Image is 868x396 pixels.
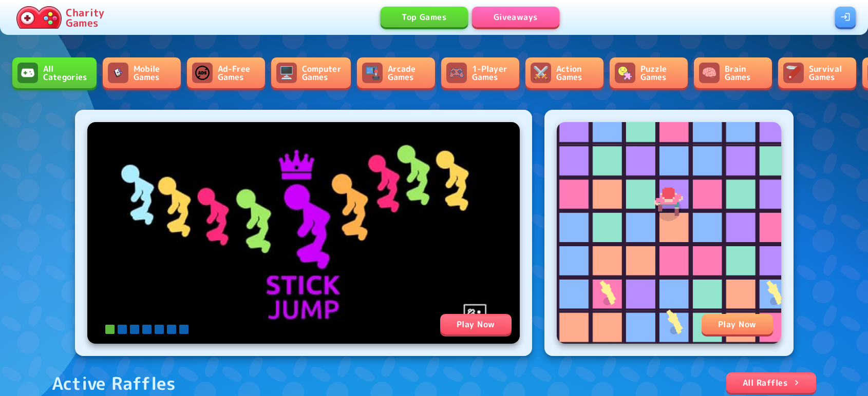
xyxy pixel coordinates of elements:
a: Ad-Free GamesAd-Free Games [187,57,265,88]
a: All CategoriesAll Categories [12,57,97,88]
a: All Raffles [726,372,816,393]
img: Fragile Floor [557,122,781,344]
a: Computer GamesComputer Games [271,57,351,88]
div: Play Now [702,314,773,334]
div: Active Raffles [52,372,176,394]
img: Charity.Games [16,6,62,29]
a: Brain GamesBrain Games [694,57,772,88]
a: Mobile GamesMobile Games [103,57,181,88]
a: Arcade GamesArcade Games [357,57,435,88]
a: Play Now [557,122,781,344]
div: Play Now [440,314,512,334]
a: Puzzle GamesPuzzle Games [610,57,688,88]
a: 1-Player Games1-Player Games [441,57,519,88]
a: Charity Games [12,4,108,31]
a: Action GamesAction Games [525,57,603,88]
img: Stick Jump [87,122,520,344]
p: Charity Games [66,7,104,28]
a: Survival GamesSurvival Games [778,57,856,88]
a: Play Now [87,122,520,344]
a: Giveaways [472,7,559,27]
a: Top Games [381,7,468,27]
